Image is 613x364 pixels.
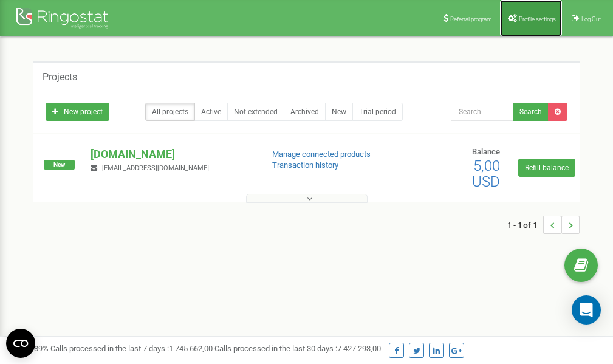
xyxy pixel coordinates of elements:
[44,160,75,170] span: New
[50,344,213,353] span: Calls processed in the last 7 days :
[169,344,213,353] u: 1 745 662,00
[518,159,575,177] a: Refill balance
[194,103,228,121] a: Active
[214,344,381,353] span: Calls processed in the last 30 days :
[46,103,109,121] a: New project
[43,72,77,83] h5: Projects
[572,295,601,325] div: Open Intercom Messenger
[450,16,492,22] span: Referral program
[337,344,381,353] u: 7 427 293,00
[145,103,195,121] a: All projects
[272,149,371,159] a: Manage connected products
[472,147,500,156] span: Balance
[325,103,353,121] a: New
[472,157,500,190] span: 5,00 USD
[102,164,209,172] span: [EMAIL_ADDRESS][DOMAIN_NAME]
[227,103,284,121] a: Not extended
[6,329,35,358] button: Open CMP widget
[451,103,513,121] input: Search
[91,146,252,162] p: [DOMAIN_NAME]
[513,103,549,121] button: Search
[581,16,601,22] span: Log Out
[519,16,556,22] span: Profile settings
[507,216,543,234] span: 1 - 1 of 1
[507,204,580,246] nav: ...
[284,103,326,121] a: Archived
[352,103,403,121] a: Trial period
[272,160,338,170] a: Transaction history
